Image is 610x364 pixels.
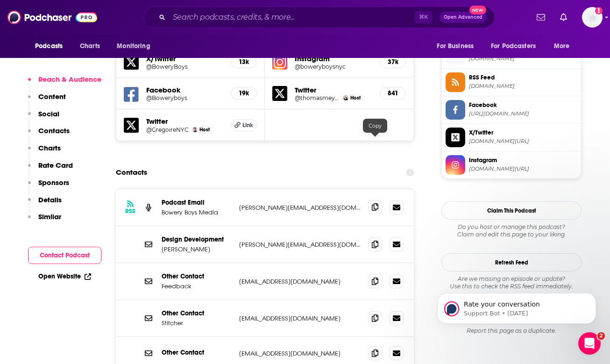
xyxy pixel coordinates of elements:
p: Stitcher [162,319,232,327]
button: Refresh Feed [441,253,582,271]
p: [PERSON_NAME][EMAIL_ADDRESS][DOMAIN_NAME] [239,241,361,249]
p: Reach & Audience [38,75,101,84]
p: Bowery Boys Media [162,208,232,216]
iframe: Intercom notifications message [423,273,610,339]
p: Design Development [162,236,232,243]
a: @thomasmeyers [295,94,340,101]
p: Contacts [38,126,70,135]
a: @Boweryboys [146,94,223,101]
span: feeds.simplecast.com [469,83,577,90]
span: https://www.facebook.com/Boweryboys [469,110,577,117]
button: Rate Card [28,161,73,178]
img: Thomas Meyers [343,95,348,100]
button: Claim This Podcast [441,201,582,220]
span: ⌘ K [415,11,432,23]
span: Host [199,127,210,133]
a: Show notifications dropdown [556,9,571,25]
p: Podcast Email [162,199,232,207]
h5: Facebook [146,86,223,94]
span: Logged in as RP_publicity [582,7,603,28]
button: Open AdvancedNew [440,12,487,23]
span: Instagram [469,156,577,164]
span: More [554,40,570,53]
p: Sponsors [38,178,69,187]
span: 2 [597,332,605,340]
h5: Twitter [295,86,372,94]
a: RSS Feed[DOMAIN_NAME] [446,72,577,92]
button: Reach & Audience [28,75,101,92]
h5: 841 [388,89,398,97]
p: Other Contact [162,309,232,317]
svg: Add a profile image [595,7,603,14]
p: Content [38,92,66,101]
h5: Instagram [295,54,372,63]
button: Content [28,92,66,109]
button: open menu [547,37,582,55]
p: Other Contact [162,349,232,357]
span: X/Twitter [469,128,577,137]
h2: Contacts [116,164,147,181]
a: @boweryboysnyc [295,63,372,70]
button: Contact Podcast [28,247,101,264]
p: Rate Card [38,161,73,170]
button: open menu [110,37,162,55]
p: Details [38,195,62,204]
img: Podchaser - Follow, Share and Rate Podcasts [7,8,97,26]
h5: X/Twitter [146,54,223,63]
p: [EMAIL_ADDRESS][DOMAIN_NAME] [239,314,361,322]
span: Facebook [469,101,577,109]
a: Charts [74,37,106,55]
span: Podcasts [35,40,63,53]
span: Open Advanced [444,15,482,20]
p: [PERSON_NAME][EMAIL_ADDRESS][DOMAIN_NAME] [239,204,361,212]
a: @GregoireNYC [146,126,189,133]
span: RSS Feed [469,73,577,82]
h5: 13k [239,58,249,66]
p: Similar [38,212,61,221]
div: Copy [363,119,387,133]
h5: 19k [239,89,249,97]
a: Instagram[DOMAIN_NAME][URL] [446,155,577,175]
button: Contacts [28,126,70,143]
iframe: Intercom live chat [578,332,601,355]
a: Open Website [38,272,91,280]
h5: Twitter [146,117,223,126]
span: Monitoring [117,40,150,53]
div: Search podcasts, credits, & more... [143,7,495,28]
button: Charts [28,143,61,161]
span: For Podcasters [491,40,536,53]
a: Facebook[URL][DOMAIN_NAME] [446,100,577,120]
p: Charts [38,143,61,152]
button: Similar [28,212,61,229]
span: For Business [437,40,474,53]
span: twitter.com/BoweryBoys [469,138,577,145]
button: open menu [28,37,75,55]
img: Gregory Young [192,127,198,132]
p: Social [38,109,59,118]
img: User Profile [582,7,603,28]
span: Do you host or manage this podcast? [441,223,582,231]
button: Show profile menu [582,7,603,28]
h5: 37k [388,58,398,66]
a: Show notifications dropdown [533,9,549,25]
p: Other Contact [162,272,232,280]
span: Charts [80,40,100,53]
a: @BoweryBoys [146,63,223,70]
input: Search podcasts, credits, & more... [169,10,415,25]
img: iconImage [272,55,287,70]
h3: RSS [125,207,135,215]
div: Claim and edit this page to your liking. [441,223,582,238]
span: instagram.com/boweryboysnyc [469,165,577,172]
p: [EMAIL_ADDRESS][DOMAIN_NAME] [239,350,361,357]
